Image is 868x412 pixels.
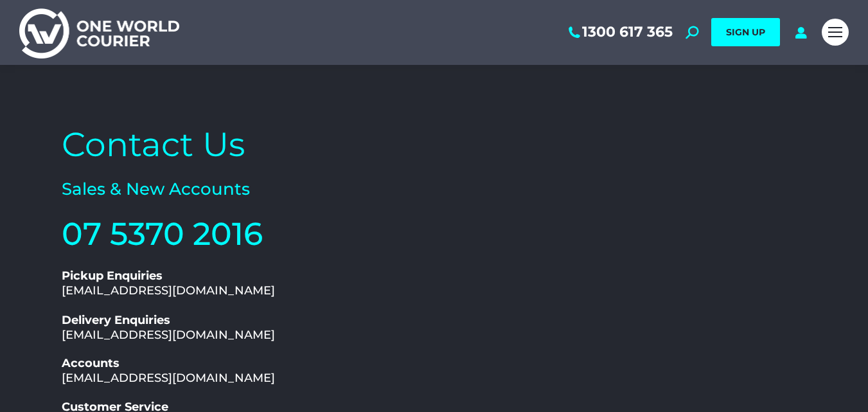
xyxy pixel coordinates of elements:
a: Mobile menu icon [822,19,849,46]
a: Delivery Enquiries[EMAIL_ADDRESS][DOMAIN_NAME] [62,313,275,342]
img: One World Courier [19,6,179,58]
b: Accounts [62,356,120,370]
h2: Contact Us [62,123,428,166]
a: Accounts[EMAIL_ADDRESS][DOMAIN_NAME] [62,356,275,385]
a: 07 5370 2016 [62,215,263,253]
span: SIGN UP [726,26,765,38]
a: SIGN UP [711,18,780,46]
iframe: Contact Interest Form [441,123,807,219]
b: Delivery Enquiries [62,313,170,327]
a: 1300 617 365 [566,24,673,40]
h2: Sales & New Accounts [62,179,428,201]
b: Pickup Enquiries [62,269,163,283]
a: Pickup Enquiries[EMAIL_ADDRESS][DOMAIN_NAME] [62,269,275,298]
